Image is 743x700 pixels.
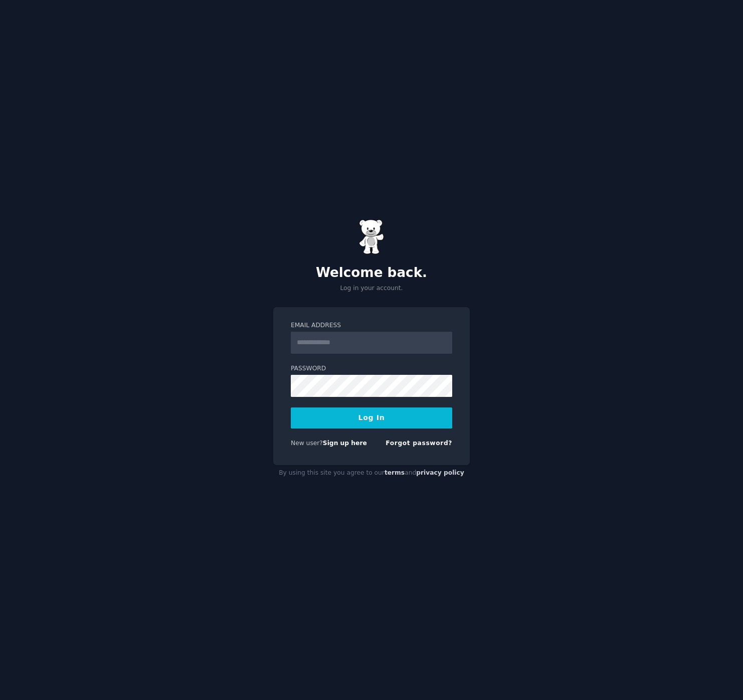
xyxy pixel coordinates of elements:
a: privacy policy [416,469,464,476]
img: Gummy Bear [359,219,384,254]
a: Forgot password? [386,440,452,447]
h2: Welcome back. [273,265,470,281]
div: By using this site you agree to our and [273,465,470,481]
a: Sign up here [323,440,367,447]
button: Log In [291,407,452,429]
label: Password [291,364,452,373]
label: Email Address [291,321,452,330]
a: terms [385,469,405,476]
span: New user? [291,440,323,447]
p: Log in your account. [273,284,470,293]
